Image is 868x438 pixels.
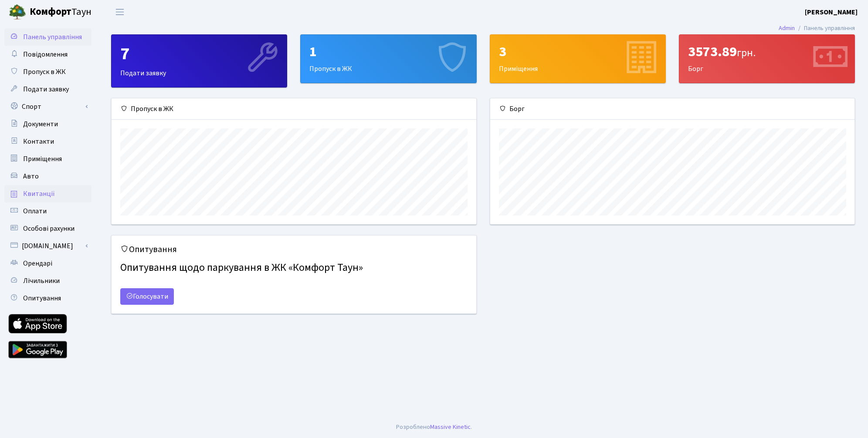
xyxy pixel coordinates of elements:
[4,290,92,307] a: Опитування
[4,220,92,237] a: Особові рахунки
[23,189,55,199] span: Квитанції
[30,5,92,20] span: Таун
[120,244,468,255] h5: Опитування
[23,206,47,216] span: Оплати
[4,202,92,220] a: Оплати
[779,24,795,33] a: Admin
[4,237,92,255] a: [DOMAIN_NAME]
[111,34,287,88] a: 7Подати заявку
[805,7,858,17] b: [PERSON_NAME]
[688,44,846,60] div: 3573.89
[4,63,92,81] a: Пропуск в ЖК
[9,3,26,21] img: logo.png
[4,133,92,150] a: Контакти
[23,67,66,77] span: Пропуск в ЖК
[4,272,92,290] a: Лічильники
[4,168,92,185] a: Авто
[23,154,62,164] span: Приміщення
[4,98,92,115] a: Спорт
[490,98,855,120] div: Борг
[23,32,82,42] span: Панель управління
[4,28,92,46] a: Панель управління
[23,84,69,94] span: Подати заявку
[23,224,75,233] span: Особові рахунки
[309,44,467,60] div: 1
[490,35,665,83] div: Приміщення
[23,172,39,181] span: Авто
[795,24,855,33] li: Панель управління
[120,258,468,278] h4: Опитування щодо паркування в ЖК «Комфорт Таун»
[4,46,92,63] a: Повідомлення
[805,7,858,17] a: [PERSON_NAME]
[4,150,92,168] a: Приміщення
[4,81,92,98] a: Подати заявку
[120,288,174,305] a: Голосувати
[23,259,52,268] span: Орендарі
[766,19,868,37] nav: breadcrumb
[430,422,471,431] a: Massive Kinetic
[23,293,61,303] span: Опитування
[679,35,854,83] div: Борг
[112,98,476,120] div: Пропуск в ЖК
[396,422,430,431] a: Розроблено
[23,137,54,146] span: Контакти
[4,185,92,202] a: Квитанції
[737,45,756,61] span: грн.
[109,5,131,19] button: Переключити навігацію
[23,276,60,286] span: Лічильники
[301,35,476,83] div: Пропуск в ЖК
[300,34,476,83] a: 1Пропуск в ЖК
[23,119,58,129] span: Документи
[120,44,278,64] div: 7
[490,34,666,83] a: 3Приміщення
[396,422,472,432] div: .
[499,44,657,60] div: 3
[23,50,68,59] span: Повідомлення
[112,35,287,87] div: Подати заявку
[30,5,71,19] b: Комфорт
[4,115,92,133] a: Документи
[4,255,92,272] a: Орендарі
